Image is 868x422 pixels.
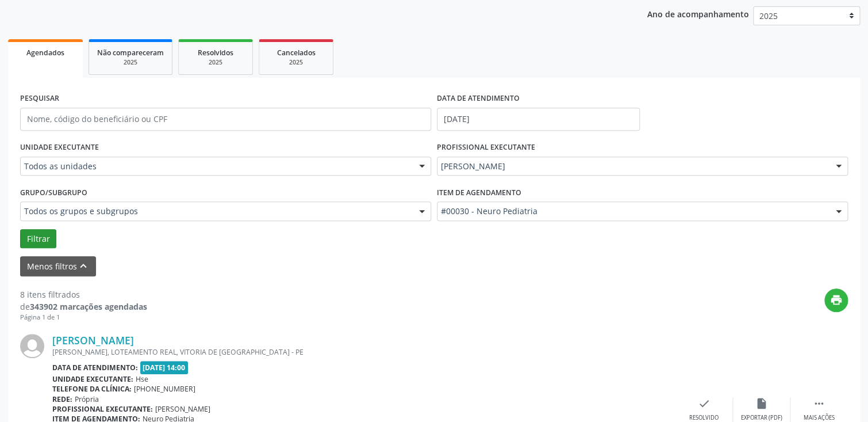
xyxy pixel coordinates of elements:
div: [PERSON_NAME], LOTEAMENTO REAL, VITORIA DE [GEOGRAPHIC_DATA] - PE [52,347,675,357]
b: Data de atendimento: [52,363,138,372]
img: img [20,334,44,358]
label: UNIDADE EXECUTANTE [20,139,99,157]
label: Grupo/Subgrupo [20,184,87,202]
label: PESQUISAR [20,90,59,108]
label: Item de agendamento [437,184,521,202]
span: [PHONE_NUMBER] [134,384,195,394]
span: Resolvidos [198,48,233,58]
i:  [813,397,825,410]
div: de [20,301,147,313]
i: insert_drive_file [755,397,768,410]
span: Todos os grupos e subgrupos [24,206,408,217]
span: #00030 - Neuro Pediatria [441,206,824,217]
div: Exportar (PDF) [741,414,782,422]
button: Filtrar [20,229,56,249]
i: keyboard_arrow_up [77,260,90,272]
span: Cancelados [277,48,316,58]
button: Menos filtroskeyboard_arrow_up [20,256,96,276]
strong: 343902 marcações agendadas [30,301,147,312]
label: PROFISSIONAL EXECUTANTE [437,139,535,157]
div: 2025 [187,58,244,67]
input: Selecione um intervalo [437,108,640,131]
div: 8 itens filtrados [20,288,147,301]
span: Todos as unidades [24,161,408,172]
label: DATA DE ATENDIMENTO [437,90,520,108]
div: Página 1 de 1 [20,313,147,322]
p: Ano de acompanhamento [647,6,749,21]
b: Telefone da clínica: [52,384,132,394]
div: Mais ações [804,414,835,422]
div: 2025 [267,58,325,67]
a: [PERSON_NAME] [52,334,134,347]
button: print [824,288,848,312]
span: Própria [75,394,99,404]
span: Hse [136,374,148,384]
span: [PERSON_NAME] [441,161,824,172]
b: Unidade executante: [52,374,133,384]
i: check [698,397,710,410]
b: Profissional executante: [52,404,153,414]
span: [DATE] 14:00 [140,361,189,374]
i: print [830,294,843,306]
span: Agendados [26,48,64,58]
input: Nome, código do beneficiário ou CPF [20,108,431,131]
span: [PERSON_NAME] [155,404,210,414]
div: Resolvido [689,414,719,422]
div: 2025 [97,58,164,67]
span: Não compareceram [97,48,164,58]
b: Rede: [52,394,72,404]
